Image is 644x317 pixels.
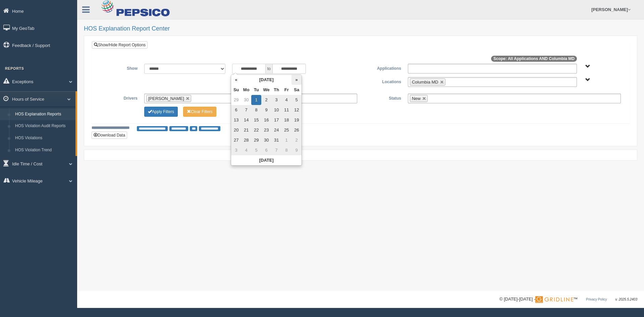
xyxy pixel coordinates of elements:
td: 26 [291,125,302,135]
a: HOS Violations [12,132,75,144]
td: 29 [251,135,261,145]
span: New [412,96,421,101]
td: 11 [281,105,291,115]
td: 21 [241,125,251,135]
h2: HOS Explanation Report Center [84,25,637,32]
td: 1 [251,95,261,105]
td: 31 [271,135,281,145]
td: 30 [241,95,251,105]
td: 5 [291,95,302,105]
td: 23 [261,125,271,135]
td: 15 [251,115,261,125]
th: [DATE] [231,155,302,165]
th: » [291,75,302,85]
td: 7 [241,105,251,115]
td: 30 [261,135,271,145]
th: Th [271,85,281,95]
label: Drivers [97,94,141,102]
span: Columbia MD [412,80,438,85]
th: Tu [251,85,261,95]
th: Mo [241,85,251,95]
label: Applications [361,64,405,72]
td: 27 [231,135,241,145]
td: 22 [251,125,261,135]
td: 20 [231,125,241,135]
td: 3 [271,95,281,105]
label: Status [361,94,405,102]
td: 18 [281,115,291,125]
a: HOS Violation Trend [12,144,75,156]
td: 9 [261,105,271,115]
a: Show/Hide Report Options [92,41,148,49]
td: 19 [291,115,302,125]
span: [PERSON_NAME] [148,96,184,101]
td: 25 [281,125,291,135]
td: 4 [241,145,251,155]
td: 8 [281,145,291,155]
th: [DATE] [241,75,291,85]
img: Gridline [535,296,573,303]
td: 29 [231,95,241,105]
label: Locations [361,77,405,85]
td: 5 [251,145,261,155]
td: 8 [251,105,261,115]
th: We [261,85,271,95]
label: Show [97,64,141,72]
td: 13 [231,115,241,125]
div: © [DATE]-[DATE] - ™ [499,296,637,303]
span: Scope: All Applications AND Columbia MD [491,56,577,62]
button: Download Data [92,131,127,139]
td: 17 [271,115,281,125]
td: 24 [271,125,281,135]
td: 2 [261,95,271,105]
td: 10 [271,105,281,115]
td: 3 [231,145,241,155]
td: 16 [261,115,271,125]
span: to [266,64,272,74]
th: Fr [281,85,291,95]
th: Sa [291,85,302,95]
button: Change Filter Options [144,107,178,117]
a: Privacy Policy [586,298,607,301]
a: HOS Violation Audit Reports [12,120,75,132]
th: Su [231,85,241,95]
th: « [231,75,241,85]
td: 14 [241,115,251,125]
td: 6 [231,105,241,115]
a: HOS Explanation Reports [12,108,75,120]
td: 7 [271,145,281,155]
button: Change Filter Options [183,107,216,117]
td: 2 [291,135,302,145]
td: 4 [281,95,291,105]
td: 9 [291,145,302,155]
td: 1 [281,135,291,145]
td: 12 [291,105,302,115]
span: v. 2025.5.2403 [615,298,637,301]
td: 28 [241,135,251,145]
td: 6 [261,145,271,155]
